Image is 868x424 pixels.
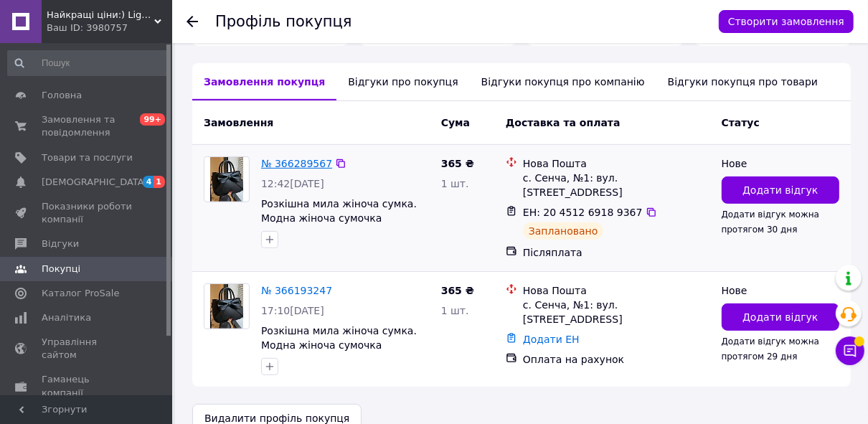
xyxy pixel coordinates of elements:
[722,209,820,234] span: Додати відгук можна протягом 30 дня
[722,303,839,331] button: Додати відгук
[140,113,165,126] span: 99+
[42,287,119,300] span: Каталог ProSale
[523,207,643,218] span: ЕН: 20 4512 6918 9367
[42,237,79,250] span: Відгуки
[719,10,854,33] button: Створити замовлення
[42,151,133,164] span: Товари та послуги
[42,89,82,102] span: Головна
[441,158,474,169] span: 365 ₴
[47,9,154,22] span: Найкращі ціни:) Lightssshop
[722,336,820,361] span: Додати відгук можна протягом 29 дня
[441,117,470,128] span: Cума
[210,284,242,329] img: Фото товару
[42,336,133,362] span: Управління сайтом
[210,157,242,202] img: Фото товару
[523,283,710,298] div: Нова Пошта
[523,352,710,367] div: Оплата на рахунок
[722,176,839,204] button: Додати відгук
[523,156,710,171] div: Нова Пошта
[441,285,474,296] span: 365 ₴
[143,176,154,188] span: 4
[523,245,710,260] div: Післяплата
[261,198,417,224] a: Розкішна мила жіноча сумка. Модна жіноча сумочка
[42,373,133,399] span: Гаманець компанії
[523,298,710,326] div: с. Сенча, №1: вул. [STREET_ADDRESS]
[441,305,469,316] span: 1 шт.
[261,158,332,169] a: № 366289567
[204,156,250,202] a: Фото товару
[261,305,324,316] span: 17:10[DATE]
[441,178,469,189] span: 1 шт.
[204,117,273,128] span: Замовлення
[742,310,818,324] span: Додати відгук
[523,171,710,199] div: с. Сенча, №1: вул. [STREET_ADDRESS]
[192,63,336,100] div: Замовлення покупця
[470,63,656,100] div: Відгуки покупця про компанію
[154,176,165,188] span: 1
[42,200,133,226] span: Показники роботи компанії
[47,22,172,34] div: Ваш ID: 3980757
[7,50,169,76] input: Пошук
[42,311,91,324] span: Аналітика
[261,325,417,351] a: Розкішна мила жіноча сумка. Модна жіноча сумочка
[42,113,133,139] span: Замовлення та повідомлення
[336,63,469,100] div: Відгуки про покупця
[261,285,332,296] a: № 366193247
[722,117,760,128] span: Статус
[523,334,580,345] a: Додати ЕН
[42,263,80,275] span: Покупці
[261,178,324,189] span: 12:42[DATE]
[187,14,198,29] div: Повернутися назад
[42,176,148,189] span: [DEMOGRAPHIC_DATA]
[506,117,621,128] span: Доставка та оплата
[204,283,250,329] a: Фото товару
[523,222,604,240] div: Заплановано
[722,283,839,298] div: Нове
[722,156,839,171] div: Нове
[656,63,829,100] div: Відгуки покупця про товари
[742,183,818,197] span: Додати відгук
[215,13,352,30] h1: Профіль покупця
[836,336,864,365] button: Чат з покупцем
